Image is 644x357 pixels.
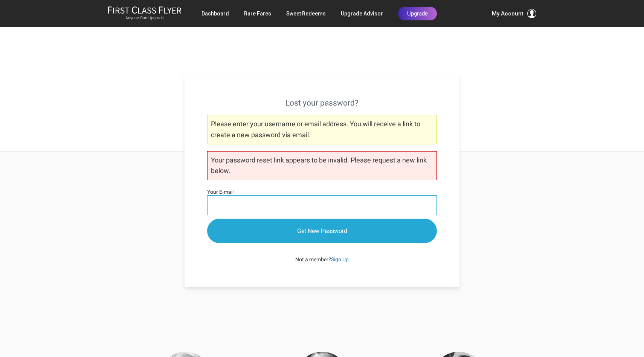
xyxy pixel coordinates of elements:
[207,115,437,144] p: Please enter your username or email address. You will receive a link to create a new password via...
[207,188,233,196] label: Your E-mail
[286,7,326,20] a: Sweet Redeems
[108,6,182,14] img: First Class Flyer
[331,256,349,262] a: Sign Up
[207,219,437,243] input: Get New Password
[244,7,271,20] a: Rare Fares
[295,256,349,262] span: Not a member?
[201,7,229,20] a: Dashboard
[341,7,383,20] a: Upgrade Advisor
[285,98,359,107] strong: Lost your password?
[492,9,523,18] span: My Account
[108,15,182,21] small: Anyone Can Upgrade
[207,151,437,181] p: Your password reset link appears to be invalid. Please request a new link below.
[398,7,437,20] a: Upgrade
[108,6,182,21] a: First Class FlyerAnyone Can Upgrade
[492,9,536,18] button: My Account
